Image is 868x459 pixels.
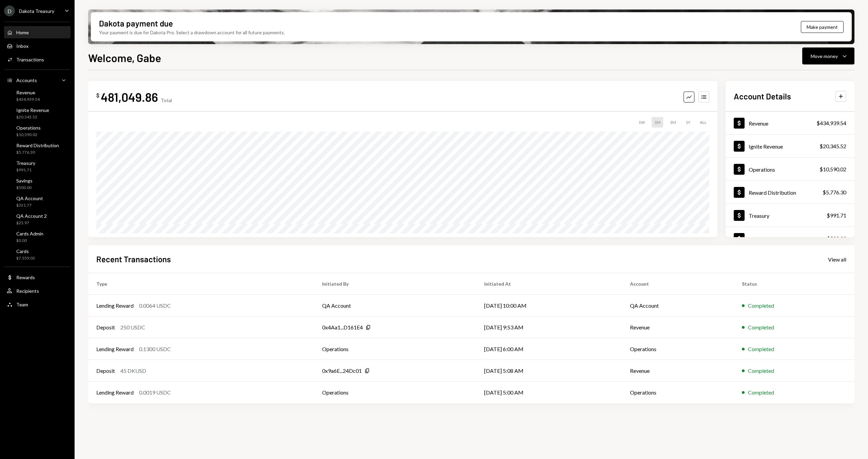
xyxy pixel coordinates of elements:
div: Lending Reward [96,345,134,353]
a: Reward Distribution$5,776.30 [726,181,854,204]
a: Treasury$991.71 [726,204,854,227]
td: [DATE] 9:53 AM [476,317,622,338]
div: Dakota payment due [99,18,173,29]
a: Team [4,298,71,310]
div: Savings [16,178,33,184]
div: $0.00 [16,238,43,244]
div: $991.71 [16,167,35,173]
th: Initiated By [314,273,476,295]
div: Move money [811,53,838,60]
td: QA Account [314,295,476,317]
th: Status [734,273,854,295]
a: Accounts [4,74,71,86]
div: $500.00 [827,234,846,243]
div: 1M [652,117,663,128]
a: Inbox [4,40,71,52]
th: Account [622,273,734,295]
div: $25.97 [16,220,47,226]
div: $5,776.30 [823,188,846,196]
div: D [4,5,15,16]
div: Accounts [16,77,37,83]
a: Transactions [4,53,71,65]
div: 0x9a6E...24Dc01 [322,367,362,375]
div: Completed [748,367,774,375]
div: Reward Distribution [16,142,59,148]
a: Savings$500.00 [726,227,854,250]
div: 250 USDC [120,323,145,331]
a: Operations$10,590.02 [726,158,854,180]
div: $20,345.52 [16,114,49,120]
a: Revenue$434,939.54 [4,88,71,104]
div: Home [16,30,29,35]
a: Cards$7,559.03 [4,246,71,263]
div: Savings [749,235,766,242]
div: Deposit [96,367,115,375]
div: $7,559.03 [16,255,35,261]
div: 1Y [683,117,693,128]
a: Rewards [4,271,71,283]
a: QA Account 2$25.97 [4,211,71,227]
td: [DATE] 6:00 AM [476,338,622,360]
a: Reward Distribution$5,776.30 [4,140,71,157]
a: Cards Admin$0.00 [4,229,71,245]
button: Make payment [801,21,844,33]
div: $321.77 [16,203,43,208]
div: ALL [697,117,709,128]
div: Lending Reward [96,388,134,397]
div: Lending Reward [96,302,134,310]
div: Treasury [16,160,35,166]
div: 1W [636,117,648,128]
div: Revenue [16,90,40,95]
div: Transactions [16,57,44,62]
div: $991.71 [827,211,846,219]
th: Initiated At [476,273,622,295]
div: $500.00 [16,185,33,191]
a: View all [828,255,846,263]
th: Type [88,273,314,295]
button: Move money [802,47,854,64]
div: 0.0064 USDC [139,302,171,310]
td: [DATE] 5:00 AM [476,382,622,403]
div: $10,590.02 [16,132,41,138]
a: Ignite Revenue$20,345.52 [726,135,854,157]
div: 0.0019 USDC [139,388,171,397]
div: Deposit [96,323,115,331]
div: Recipients [16,288,39,294]
div: Cards Admin [16,231,43,236]
div: 481,049.86 [101,89,158,104]
div: Completed [748,323,774,331]
td: QA Account [622,295,734,317]
div: $ [96,92,99,99]
div: Reward Distribution [749,189,796,196]
td: Operations [314,338,476,360]
div: $434,939.54 [16,97,40,102]
a: Recipients [4,285,71,297]
div: 0x4Aa1...D161E4 [322,323,363,331]
div: 3M [667,117,679,128]
td: Revenue [622,317,734,338]
div: 0.1300 USDC [139,345,171,353]
div: Operations [749,166,775,173]
h2: Account Details [734,91,791,102]
td: Operations [314,382,476,403]
div: Total [161,97,172,103]
a: QA Account$321.77 [4,193,71,210]
div: Ignite Revenue [749,143,783,150]
div: QA Account [16,195,43,201]
div: Ignite Revenue [16,107,49,113]
div: 45 DKUSD [120,367,146,375]
h2: Recent Transactions [96,253,171,265]
div: $5,776.30 [16,150,59,155]
div: QA Account 2 [16,213,47,219]
div: Revenue [749,120,768,127]
div: Your payment is due for Dakota Pro. Select a drawdown account for all future payments. [99,29,285,36]
a: Revenue$434,939.54 [726,112,854,134]
a: Operations$10,590.02 [4,123,71,139]
td: Revenue [622,360,734,382]
td: [DATE] 5:08 AM [476,360,622,382]
div: Completed [748,345,774,353]
td: [DATE] 10:00 AM [476,295,622,317]
div: Completed [748,302,774,310]
div: $434,939.54 [816,119,846,127]
a: Treasury$991.71 [4,158,71,174]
